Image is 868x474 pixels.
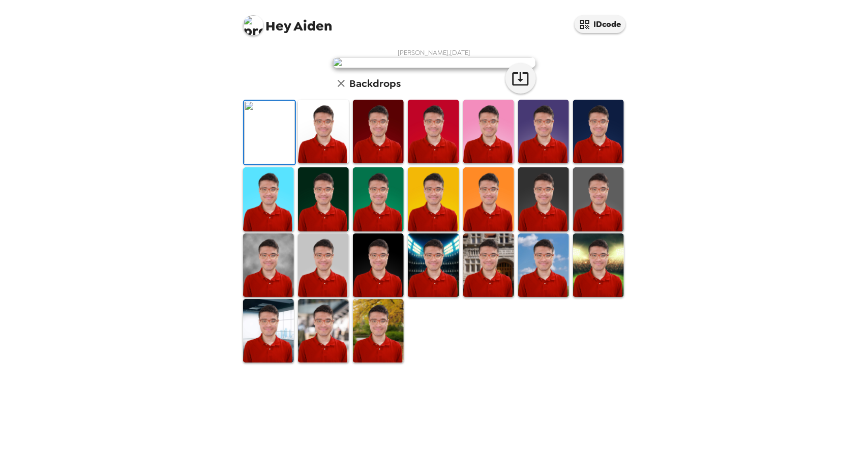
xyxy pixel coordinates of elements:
span: Aiden [243,10,333,33]
img: Original [244,101,295,164]
h6: Backdrops [350,75,401,92]
span: Hey [266,17,291,35]
img: user [333,57,536,68]
button: IDcode [575,15,625,33]
img: profile pic [243,15,263,36]
span: [PERSON_NAME] , [DATE] [398,48,470,57]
